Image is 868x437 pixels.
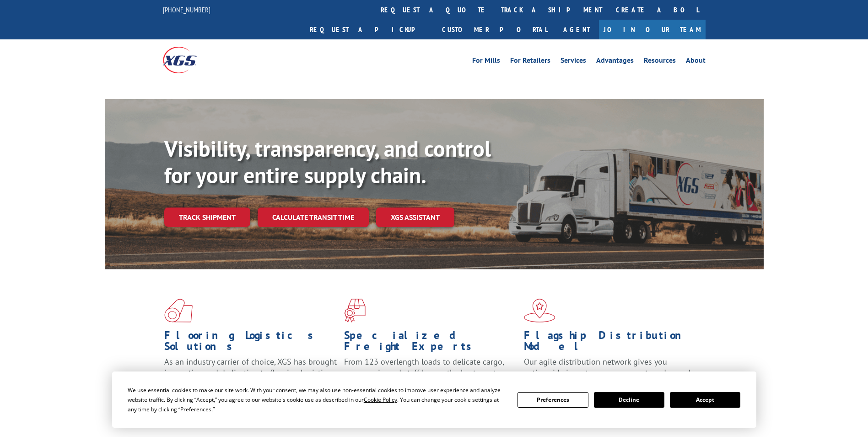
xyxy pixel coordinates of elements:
a: Request a pickup [303,20,435,39]
button: Decline [594,392,664,408]
img: xgs-icon-flagship-distribution-model-red [524,299,555,322]
span: Preferences [180,405,211,413]
a: Agent [554,20,599,39]
h1: Specialized Freight Experts [344,330,517,356]
a: Resources [644,57,676,67]
a: [PHONE_NUMBER] [163,5,210,14]
button: Accept [670,392,740,408]
div: Cookie Consent Prompt [112,371,756,428]
a: Services [561,57,586,67]
a: Join Our Team [599,20,706,39]
img: xgs-icon-focused-on-flooring-red [344,299,366,322]
a: Customer Portal [435,20,554,39]
a: Advantages [596,57,634,67]
button: Preferences [518,392,588,408]
span: Cookie Policy [364,396,397,404]
span: Our agile distribution network gives you nationwide inventory management on demand. [524,356,692,378]
h1: Flagship Distribution Model [524,330,697,356]
div: We use essential cookies to make our site work. With your consent, we may also use non-essential ... [128,385,507,414]
a: Track shipment [164,208,250,227]
a: About [686,57,706,67]
p: From 123 overlength loads to delicate cargo, our experienced staff knows the best way to move you... [344,356,517,397]
b: Visibility, transparency, and control for your entire supply chain. [164,134,491,189]
a: For Mills [472,57,500,67]
a: XGS ASSISTANT [376,208,454,227]
a: For Retailers [510,57,550,67]
img: xgs-icon-total-supply-chain-intelligence-red [164,299,193,322]
span: As an industry carrier of choice, XGS has brought innovation and dedication to flooring logistics... [164,356,337,389]
h1: Flooring Logistics Solutions [164,330,337,356]
a: Calculate transit time [258,208,369,227]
